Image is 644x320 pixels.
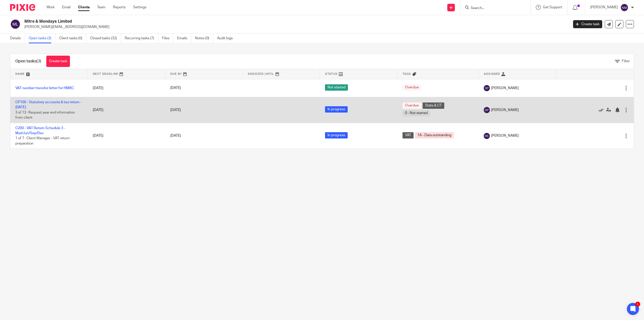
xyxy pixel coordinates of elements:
[15,137,70,146] span: 1 of 7 · Client Manager - VAT return preparation
[133,5,146,10] a: Settings
[635,302,640,307] div: 1
[59,33,86,43] a: Client tasks (0)
[491,108,519,113] span: [PERSON_NAME]
[248,73,274,75] span: Snoozed Until
[15,126,65,135] a: C200 - VAT Return Schedule 3 - Mar/Jun/Sep/Dec
[97,5,105,10] a: Team
[62,5,70,10] a: Email
[325,132,348,138] span: In progress
[573,20,602,28] a: Create task
[10,4,35,11] img: Pixie
[470,6,515,11] input: Search
[170,108,181,112] span: [DATE]
[403,73,411,75] span: Tags
[598,108,606,113] a: Mark as done
[403,132,414,138] span: VAT
[325,84,348,91] span: Not started
[29,33,55,43] a: Open tasks (3)
[590,5,618,10] p: [PERSON_NAME]
[10,33,25,43] a: Details
[24,24,566,29] p: [PERSON_NAME][EMAIL_ADDRESS][DOMAIN_NAME]
[113,5,126,10] a: Reports
[15,100,82,109] a: CP100 - Statutory accounts & tax return - [DATE]
[88,97,165,123] td: [DATE]
[403,84,421,91] span: Overdue
[46,56,70,67] a: Create task
[170,134,181,138] span: [DATE]
[88,79,165,97] td: [DATE]
[47,5,55,10] a: Work
[403,110,430,116] span: 0 - Not started
[10,19,21,29] img: svg%3E
[325,106,348,113] span: In progress
[88,123,165,149] td: [DATE]
[484,133,490,139] img: svg%3E
[484,107,490,113] img: svg%3E
[491,133,519,138] span: [PERSON_NAME]
[177,33,191,43] a: Emails
[78,5,90,10] a: Clients
[170,86,181,90] span: [DATE]
[90,33,121,43] a: Closed tasks (32)
[415,132,454,138] span: 1A - Data outstanding
[125,33,158,43] a: Recurring tasks (7)
[543,6,562,9] span: Get Support
[36,59,41,63] span: (3)
[15,111,75,120] span: 3 of 13 · Request year end information from client
[162,33,173,43] a: Files
[195,33,213,43] a: Notes (0)
[403,102,421,109] span: Overdue
[484,85,490,91] img: svg%3E
[24,19,457,24] h2: Mitre & Mondays Limited
[620,4,628,12] img: svg%3E
[15,59,41,64] h1: Open tasks
[217,33,236,43] a: Audit logs
[15,86,74,90] a: VAT number transfer letter for HMRC
[622,59,630,63] span: Filter
[325,73,338,75] span: Status
[491,86,519,91] span: [PERSON_NAME]
[423,102,444,109] span: Stats & CT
